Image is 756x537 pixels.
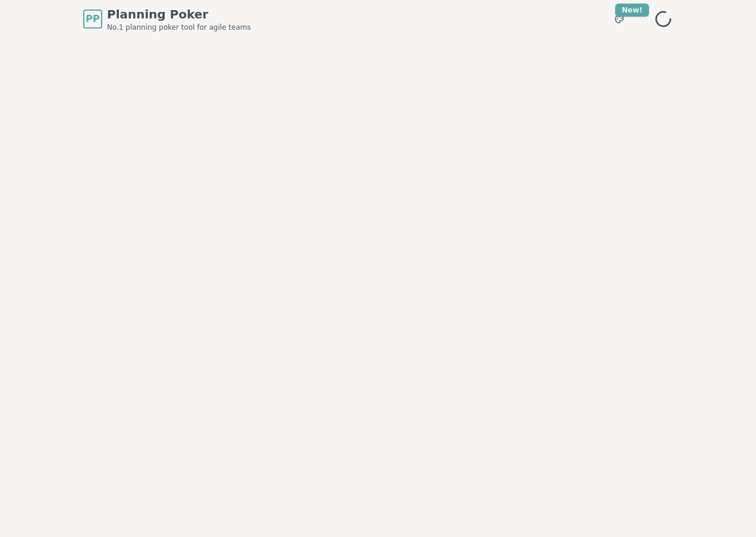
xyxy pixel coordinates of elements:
a: PPPlanning PokerNo.1 planning poker tool for agile teams [83,6,251,32]
span: Planning Poker [107,6,251,23]
button: New! [609,8,630,30]
span: PP [86,12,99,26]
span: No.1 planning poker tool for agile teams [107,23,251,32]
div: New! [615,4,649,17]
